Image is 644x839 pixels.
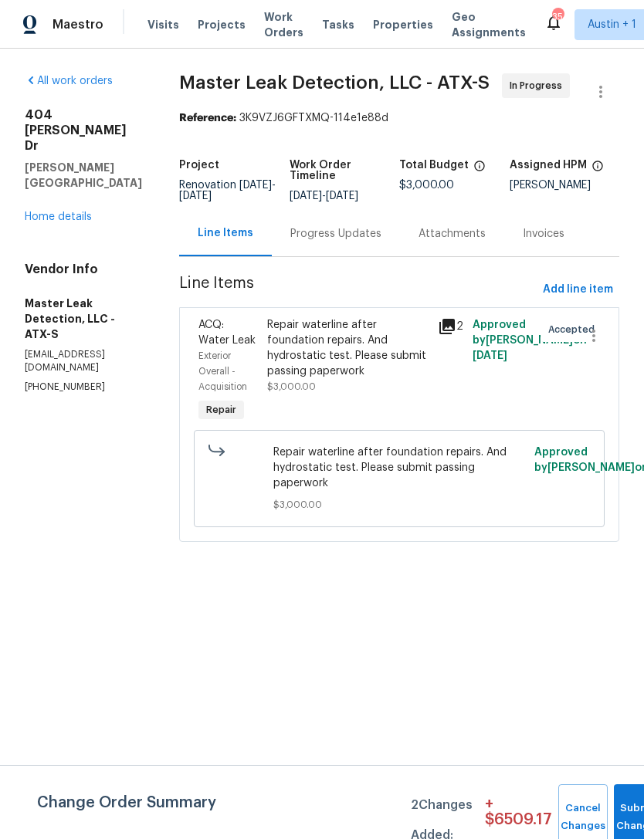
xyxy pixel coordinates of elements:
span: [DATE] [239,180,272,191]
h5: Total Budget [399,160,469,171]
span: - [179,180,276,201]
h5: [PERSON_NAME][GEOGRAPHIC_DATA] [25,160,142,191]
h5: Work Order Timeline [290,160,400,181]
span: ACQ: Water Leak [198,320,256,346]
div: Repair waterline after foundation repairs. And hydrostatic test. Please submit passing paperwork [267,317,429,379]
a: Home details [25,211,92,222]
h5: Project [179,160,219,171]
div: Line Items [198,225,253,241]
span: Approved by [PERSON_NAME] on [473,320,587,361]
div: [PERSON_NAME] [510,180,620,191]
h4: Vendor Info [25,262,142,277]
h2: 404 [PERSON_NAME] Dr [25,107,142,154]
div: Invoices [523,226,564,242]
span: Master Leak Detection, LLC - ATX-S [179,73,490,92]
span: Renovation [179,180,276,201]
span: $3,000.00 [273,497,524,513]
span: Properties [373,17,433,32]
div: 35 [552,9,563,25]
span: $3,000.00 [399,180,454,191]
span: Tasks [322,19,354,30]
span: Work Orders [264,9,303,40]
span: The total cost of line items that have been proposed by Opendoor. This sum includes line items th... [473,160,486,180]
p: [EMAIL_ADDRESS][DOMAIN_NAME] [25,348,142,374]
div: Progress Updates [290,226,381,242]
span: [DATE] [473,350,507,361]
button: Add line item [537,276,619,304]
div: 2 [438,317,463,336]
h5: Master Leak Detection, LLC - ATX-S [25,296,142,342]
span: Line Items [179,276,537,304]
span: In Progress [510,78,568,93]
span: Exterior Overall - Acquisition [198,351,247,391]
span: - [290,191,358,201]
span: Maestro [53,17,103,32]
h5: Assigned HPM [510,160,587,171]
span: [DATE] [326,191,358,201]
span: Accepted [548,322,601,337]
div: Attachments [419,226,486,242]
span: Projects [198,17,246,32]
span: Austin + 1 [588,17,636,32]
span: Repair waterline after foundation repairs. And hydrostatic test. Please submit passing paperwork [273,445,524,491]
span: $3,000.00 [267,382,316,391]
p: [PHONE_NUMBER] [25,381,142,394]
span: Geo Assignments [452,9,526,40]
span: Repair [200,402,242,418]
span: Visits [147,17,179,32]
span: [DATE] [179,191,212,201]
span: The hpm assigned to this work order. [591,160,604,180]
span: [DATE] [290,191,322,201]
b: Reference: [179,113,236,123]
a: All work orders [25,76,113,86]
div: 3K9VZJ6GFTXMQ-114e1e88d [179,110,619,126]
span: Add line item [543,280,613,299]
